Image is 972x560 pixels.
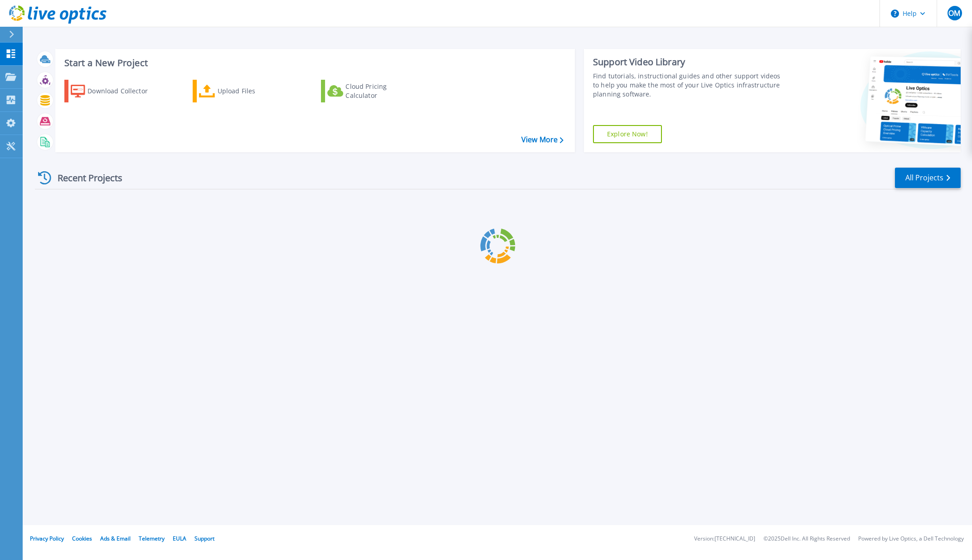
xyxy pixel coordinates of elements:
div: Cloud Pricing Calculator [345,82,418,100]
a: All Projects [895,168,961,188]
h3: Start a New Project [64,58,563,68]
div: Download Collector [87,82,160,100]
a: Explore Now! [593,125,662,143]
span: OM [948,10,960,17]
li: Version: [TECHNICAL_ID] [694,536,755,542]
a: Download Collector [64,80,165,102]
div: Upload Files [218,82,290,100]
div: Support Video Library [593,56,786,68]
a: Privacy Policy [30,535,64,542]
a: Cookies [72,535,92,542]
div: Recent Projects [35,167,135,189]
div: Find tutorials, instructional guides and other support videos to help you make the most of your L... [593,72,786,99]
li: Powered by Live Optics, a Dell Technology [858,536,964,542]
li: © 2025 Dell Inc. All Rights Reserved [763,536,850,542]
a: View More [521,135,564,144]
a: Ads & Email [100,535,131,542]
a: Telemetry [139,535,165,542]
a: Cloud Pricing Calculator [321,80,422,102]
a: EULA [173,535,186,542]
a: Upload Files [193,80,294,102]
a: Support [194,535,214,542]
